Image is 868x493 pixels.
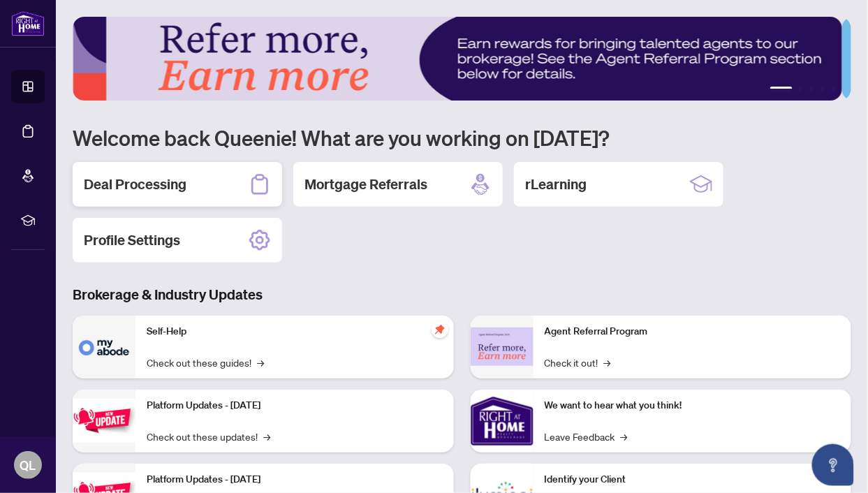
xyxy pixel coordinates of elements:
[471,390,534,452] img: We want to hear what you think!
[73,285,851,304] h3: Brokerage & Industry Updates
[147,398,443,413] p: Platform Updates - [DATE]
[73,17,842,101] img: Slide 0
[147,324,443,339] p: Self-Help
[263,429,270,444] span: →
[20,455,36,475] span: QL
[545,472,841,487] p: Identify your Client
[545,355,611,370] a: Check it out!→
[84,175,186,194] h2: Deal Processing
[798,87,804,92] button: 2
[147,355,264,370] a: Check out these guides!→
[545,429,628,444] a: Leave Feedback→
[257,355,264,370] span: →
[809,87,815,92] button: 3
[304,175,427,194] h2: Mortgage Referrals
[73,399,135,443] img: Platform Updates - July 21, 2025
[11,10,45,36] img: logo
[604,355,611,370] span: →
[545,398,841,413] p: We want to hear what you think!
[147,472,443,487] p: Platform Updates - [DATE]
[471,328,534,366] img: Agent Referral Program
[73,316,135,378] img: Self-Help
[770,87,793,92] button: 1
[832,87,837,92] button: 5
[545,324,841,339] p: Agent Referral Program
[84,230,180,250] h2: Profile Settings
[812,444,854,486] button: Open asap
[147,429,270,444] a: Check out these updates!→
[621,429,628,444] span: →
[432,321,448,338] span: pushpin
[821,87,826,92] button: 4
[525,175,587,194] h2: rLearning
[73,124,851,151] h1: Welcome back Queenie! What are you working on [DATE]?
